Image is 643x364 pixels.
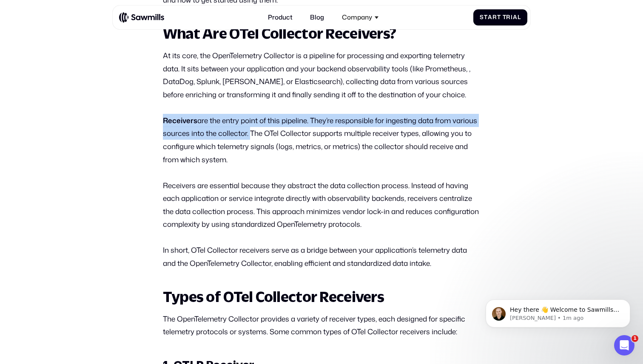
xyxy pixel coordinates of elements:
[511,14,513,21] span: i
[305,9,329,26] a: Blog
[632,335,638,342] span: 1
[492,14,497,21] span: r
[342,14,372,21] div: Company
[488,14,492,21] span: a
[473,282,643,341] iframe: Intercom notifications message
[163,25,396,42] strong: What Are OTel Collector Receivers?
[337,9,383,26] div: Company
[614,335,634,356] iframe: Intercom live chat
[513,14,518,21] span: a
[163,179,481,231] p: Receivers are essential because they abstract the data collection process. Instead of having each...
[163,312,481,338] p: The OpenTelemetry Collector provides a variety of receiver types, each designed for specific tele...
[503,14,506,21] span: T
[473,9,527,26] a: StartTrial
[497,14,501,21] span: t
[263,9,298,26] a: Product
[163,114,481,166] p: are the entry point of this pipeline. They’re responsible for ingesting data from various sources...
[163,288,384,305] strong: Types of OTel Collector Receivers
[163,49,481,101] p: At its core, the OpenTelemetry Collector is a pipeline for processing and exporting telemetry dat...
[506,14,511,21] span: r
[484,14,488,21] span: t
[480,14,484,21] span: S
[163,243,481,269] p: In short, OTel Collector receivers serve as a bridge between your application’s telemetry data an...
[163,115,197,125] strong: Receivers
[518,14,521,21] span: l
